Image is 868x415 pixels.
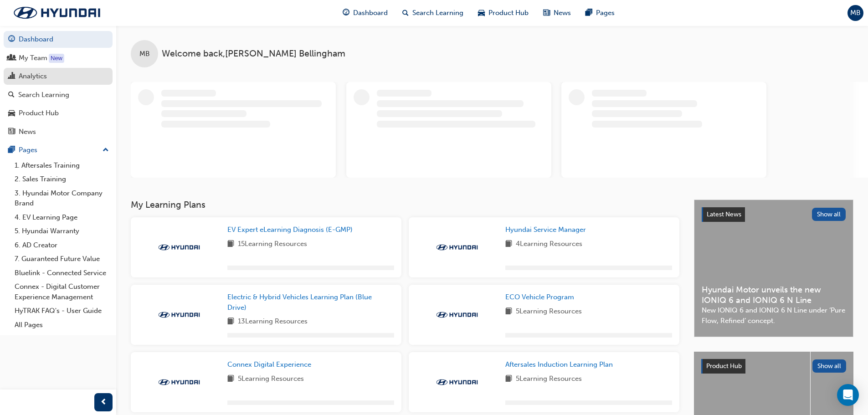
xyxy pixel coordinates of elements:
[19,108,59,118] div: Product Hub
[154,310,204,319] img: Trak
[11,224,113,238] a: 5. Hyundai Warranty
[554,8,571,18] span: News
[353,8,388,18] span: Dashboard
[432,310,482,319] img: Trak
[131,200,679,210] h3: My Learning Plans
[139,49,150,59] span: MB
[8,54,15,62] span: people-icon
[227,316,234,328] span: book-icon
[4,68,113,85] a: Analytics
[578,4,622,22] a: pages-iconPages
[701,359,846,374] a: Product HubShow all
[837,384,859,406] div: Open Intercom Messenger
[4,142,113,159] button: Pages
[812,208,846,221] button: Show all
[850,8,861,18] span: MB
[505,225,590,235] a: Hyundai Service Manager
[412,8,463,18] span: Search Learning
[11,266,113,280] a: Bluelink - Connected Service
[49,54,64,63] div: Tooltip anchor
[847,5,863,21] button: MB
[227,225,356,235] a: EV Expert eLearning Diagnosis (E-GMP)
[432,378,482,387] img: Trak
[343,7,349,19] span: guage-icon
[505,292,578,302] a: ECO Vehicle Program
[395,4,471,22] a: search-iconSearch Learning
[488,8,529,18] span: Product Hub
[586,7,592,19] span: pages-icon
[238,374,304,385] span: 5 Learning Resources
[8,146,15,154] span: pages-icon
[227,239,234,250] span: book-icon
[238,316,308,328] span: 13 Learning Resources
[596,8,615,18] span: Pages
[335,4,395,22] a: guage-iconDashboard
[702,305,846,326] span: New IONIQ 6 and IONIQ 6 N Line under ‘Pure Flow, Refined’ concept.
[4,105,113,122] a: Product Hub
[8,72,15,81] span: chart-icon
[100,397,107,408] span: prev-icon
[4,87,113,103] a: Search Learning
[227,360,311,369] span: Connex Digital Experience
[707,210,741,218] span: Latest News
[4,31,113,48] a: Dashboard
[516,374,582,385] span: 5 Learning Resources
[11,252,113,266] a: 7. Guaranteed Future Value
[238,239,307,250] span: 15 Learning Resources
[103,144,109,156] span: up-icon
[11,186,113,210] a: 3. Hyundai Motor Company Brand
[227,359,315,370] a: Connex Digital Experience
[227,293,372,312] span: Electric & Hybrid Vehicles Learning Plan (Blue Drive)
[8,128,15,136] span: news-icon
[812,359,847,373] button: Show all
[702,207,846,222] a: Latest NewsShow all
[154,243,204,252] img: Trak
[505,374,512,385] span: book-icon
[4,50,113,67] a: My Team
[694,200,853,337] a: Latest NewsShow allHyundai Motor unveils the new IONIQ 6 and IONIQ 6 N LineNew IONIQ 6 and IONIQ ...
[227,225,353,234] span: EV Expert eLearning Diagnosis (E-GMP)
[11,172,113,186] a: 2. Sales Training
[471,4,536,22] a: car-iconProduct Hub
[8,109,15,118] span: car-icon
[11,280,113,304] a: Connex - Digital Customer Experience Management
[402,7,409,19] span: search-icon
[478,7,485,19] span: car-icon
[505,360,613,369] span: Aftersales Induction Learning Plan
[11,318,113,332] a: All Pages
[505,293,574,301] span: ECO Vehicle Program
[4,29,113,142] button: DashboardMy TeamAnalyticsSearch LearningProduct HubNews
[516,306,582,318] span: 5 Learning Resources
[543,7,550,19] span: news-icon
[227,374,234,385] span: book-icon
[18,90,69,100] div: Search Learning
[11,304,113,318] a: HyTRAK FAQ's - User Guide
[227,292,394,313] a: Electric & Hybrid Vehicles Learning Plan (Blue Drive)
[706,362,742,370] span: Product Hub
[8,91,15,99] span: search-icon
[505,359,616,370] a: Aftersales Induction Learning Plan
[505,225,586,234] span: Hyundai Service Manager
[702,285,846,305] span: Hyundai Motor unveils the new IONIQ 6 and IONIQ 6 N Line
[536,4,578,22] a: news-iconNews
[19,127,36,137] div: News
[162,49,345,59] span: Welcome back , [PERSON_NAME] Bellingham
[8,36,15,44] span: guage-icon
[19,145,37,155] div: Pages
[154,378,204,387] img: Trak
[432,243,482,252] img: Trak
[516,239,582,250] span: 4 Learning Resources
[19,53,47,63] div: My Team
[11,210,113,225] a: 4. EV Learning Page
[505,306,512,318] span: book-icon
[11,159,113,173] a: 1. Aftersales Training
[5,3,109,22] img: Trak
[11,238,113,252] a: 6. AD Creator
[505,239,512,250] span: book-icon
[4,123,113,140] a: News
[19,71,47,82] div: Analytics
